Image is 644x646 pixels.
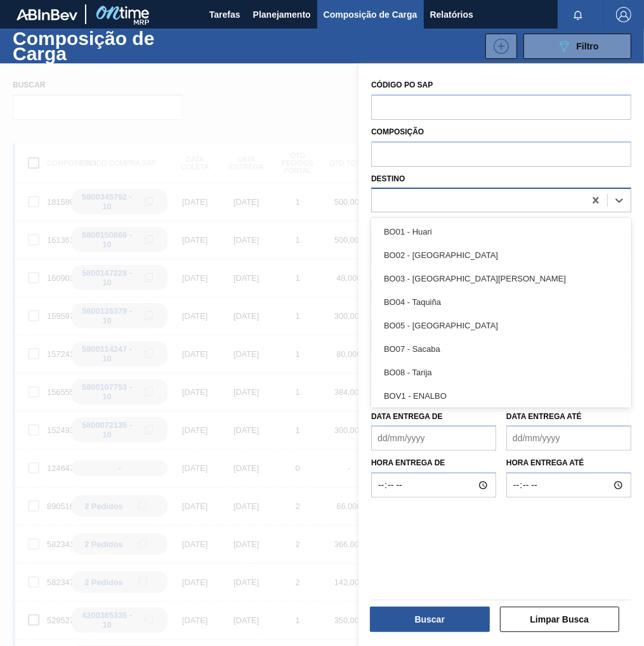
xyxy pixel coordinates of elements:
button: Limpar Busca [500,607,620,632]
label: Hora entrega até [506,454,631,472]
img: Logout [616,7,631,22]
div: BO08 - Tarija [371,361,631,384]
label: Composição [371,127,424,136]
div: BO05 - [GEOGRAPHIC_DATA] [371,314,631,337]
span: Relatórios [430,7,473,22]
input: dd/mm/yyyy [506,425,631,451]
input: dd/mm/yyyy [371,425,496,451]
span: Filtro [577,41,599,51]
span: Planejamento [253,7,311,22]
div: BOV1 - ENALBO [371,384,631,408]
button: Notificações [558,6,598,23]
div: BO02 - [GEOGRAPHIC_DATA] [371,243,631,267]
label: Data entrega até [506,412,582,421]
div: BO03 - [GEOGRAPHIC_DATA][PERSON_NAME] [371,267,631,290]
div: BO01 - Huari [371,220,631,243]
label: Código PO SAP [371,81,433,89]
button: Filtro [523,34,631,59]
img: TNhmsLtSVTkK8tSr43FrP2fwEKptu5GPRR3wAAAABJRU5ErkJggg== [16,9,77,20]
span: Composição de Carga [324,7,417,22]
div: BO07 - Sacaba [371,337,631,361]
label: Data entrega de [371,412,443,421]
button: Buscar [370,607,490,632]
label: Destino [371,174,405,183]
span: Tarefas [209,7,240,22]
label: Hora entrega de [371,454,496,472]
div: BO04 - Taquiña [371,290,631,314]
div: Nova Composição [479,34,517,59]
h1: Composição de Carga [13,31,193,60]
